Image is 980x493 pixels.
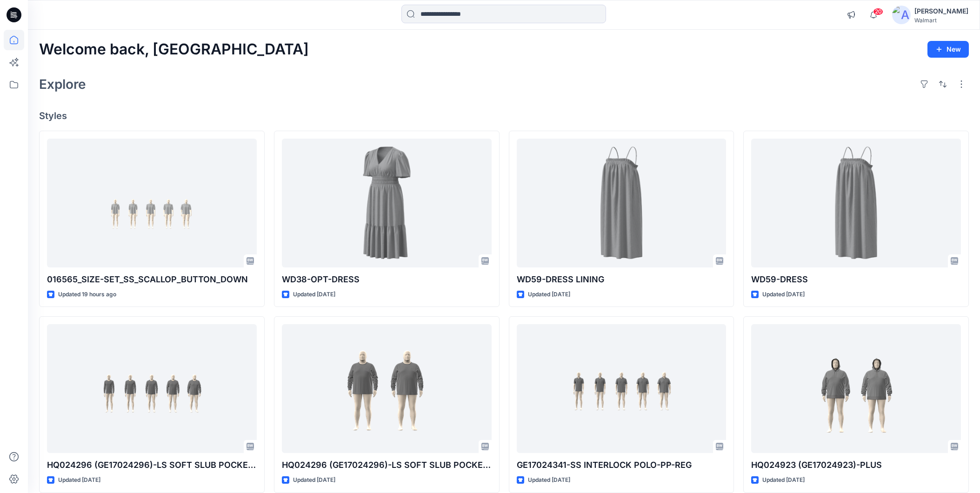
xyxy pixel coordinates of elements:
[47,459,257,472] p: HQ024296 (GE17024296)-LS SOFT SLUB POCKET CREW-REG
[528,290,570,300] p: Updated [DATE]
[47,273,257,286] p: 016565_SIZE-SET_SS_SCALLOP_BUTTON_DOWN
[528,475,570,485] p: Updated [DATE]
[47,324,257,453] a: HQ024296 (GE17024296)-LS SOFT SLUB POCKET CREW-REG
[751,139,961,267] a: WD59-DRESS
[293,475,335,485] p: Updated [DATE]
[873,8,883,15] span: 20
[293,290,335,300] p: Updated [DATE]
[751,273,961,286] p: WD59-DRESS
[47,139,257,267] a: 016565_SIZE-SET_SS_SCALLOP_BUTTON_DOWN
[282,273,492,286] p: WD38-OPT-DRESS
[282,324,492,453] a: HQ024296 (GE17024296)-LS SOFT SLUB POCKET CREW-PLUS
[517,324,727,453] a: GE17024341-SS INTERLOCK POLO-PP-REG
[762,475,805,485] p: Updated [DATE]
[762,290,805,300] p: Updated [DATE]
[282,139,492,267] a: WD38-OPT-DRESS
[517,459,727,472] p: GE17024341-SS INTERLOCK POLO-PP-REG
[39,41,309,58] h2: Welcome back, [GEOGRAPHIC_DATA]
[892,6,911,24] img: avatar
[914,6,968,17] div: [PERSON_NAME]
[751,459,961,472] p: HQ024923 (GE17024923)-PLUS
[58,475,100,485] p: Updated [DATE]
[517,273,727,286] p: WD59-DRESS LINING
[39,110,969,121] h4: Styles
[751,324,961,453] a: HQ024923 (GE17024923)-PLUS
[58,290,116,300] p: Updated 19 hours ago
[39,77,86,92] h2: Explore
[914,17,968,24] div: Walmart
[282,459,492,472] p: HQ024296 (GE17024296)-LS SOFT SLUB POCKET CREW-PLUS
[927,41,969,58] button: New
[517,139,727,267] a: WD59-DRESS LINING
